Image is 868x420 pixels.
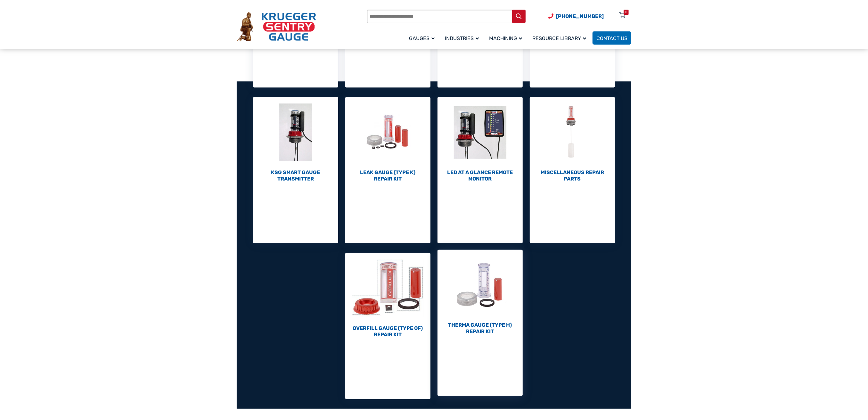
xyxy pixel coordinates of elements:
img: Krueger Sentry Gauge [237,12,316,42]
h2: Overfill Gauge (Type OF) Repair Kit [345,325,430,338]
a: Contact Us [593,31,631,45]
a: Phone Number (920) 434-8860 [548,12,604,20]
img: KSG Smart Gauge Transmitter [253,97,338,168]
span: [PHONE_NUMBER] [556,13,604,19]
img: Leak Gauge (Type K) Repair Kit [345,97,430,168]
a: Machining [485,30,528,46]
a: Visit product category LED At A Glance Remote Monitor [438,97,523,182]
a: Visit product category Leak Gauge (Type K) Repair Kit [345,97,430,182]
a: Visit product category Overfill Gauge (Type OF) Repair Kit [345,253,430,338]
img: Miscellaneous Repair Parts [530,97,615,168]
img: Therma Gauge (Type H) Repair Kit [438,250,523,320]
img: LED At A Glance Remote Monitor [438,97,523,168]
span: Contact Us [596,35,627,41]
div: 0 [625,10,627,15]
a: Resource Library [528,30,593,46]
h2: Leak Gauge (Type K) Repair Kit [345,169,430,182]
h2: Miscellaneous Repair Parts [530,169,615,182]
span: Gauges [409,35,435,41]
a: Visit product category Therma Gauge (Type H) Repair Kit [438,250,523,335]
h2: Therma Gauge (Type H) Repair Kit [438,322,523,335]
a: Visit product category Miscellaneous Repair Parts [530,97,615,182]
span: Machining [489,35,522,41]
a: Industries [441,30,485,46]
span: Industries [445,35,479,41]
h2: LED At A Glance Remote Monitor [438,169,523,182]
span: Resource Library [532,35,586,41]
a: Visit product category KSG Smart Gauge Transmitter [253,97,338,182]
img: Overfill Gauge (Type OF) Repair Kit [345,253,430,323]
a: Gauges [405,30,441,46]
h2: KSG Smart Gauge Transmitter [253,169,338,182]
